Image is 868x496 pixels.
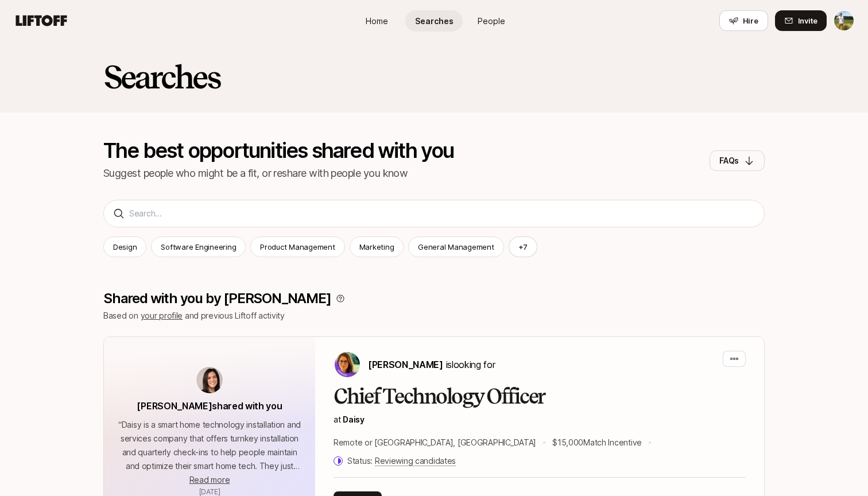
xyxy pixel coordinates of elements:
[415,15,454,27] span: Searches
[113,241,137,253] p: Design
[368,357,495,372] p: is looking for
[103,140,454,161] p: The best opportunities shared with you
[359,241,394,253] p: Marketing
[719,10,768,31] button: Hire
[375,456,456,466] span: Reviewing candidates
[189,473,230,487] button: Read more
[834,10,854,31] button: Tyler Kieft
[103,290,331,307] p: Shared with you by [PERSON_NAME]
[509,237,538,257] button: +7
[710,150,765,171] button: FAQs
[405,10,463,32] a: Searches
[161,241,236,253] p: Software Engineering
[103,165,454,181] p: Suggest people who might be a fit, or reshare with people you know
[196,367,223,393] img: avatar-url
[834,11,854,30] img: Tyler Kieft
[334,385,746,408] h2: Chief Technology Officer
[334,413,746,427] p: at
[335,352,360,377] img: Rebecca Hochreiter
[141,311,183,320] a: your profile
[418,241,494,253] p: General Management
[118,418,301,473] p: “ Daisy is a smart home technology installation and services company that offers turnkey installa...
[343,414,365,424] a: Daisy
[129,207,755,220] input: Search...
[775,10,827,31] button: Invite
[260,241,335,253] p: Product Management
[103,60,220,94] h2: Searches
[348,10,405,32] a: Home
[103,309,765,323] p: Based on and previous Liftoff activity
[478,15,505,27] span: People
[334,436,536,449] p: Remote or [GEOGRAPHIC_DATA], [GEOGRAPHIC_DATA]
[719,154,739,168] p: FAQs
[743,15,758,26] span: Hire
[137,400,282,412] span: [PERSON_NAME] shared with you
[366,15,388,27] span: Home
[189,475,230,485] span: Read more
[199,487,220,496] span: June 10, 2025 10:00am
[368,359,443,370] span: [PERSON_NAME]
[347,454,456,468] p: Status:
[552,436,642,449] p: $15,000 Match Incentive
[798,15,817,26] span: Invite
[463,10,520,32] a: People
